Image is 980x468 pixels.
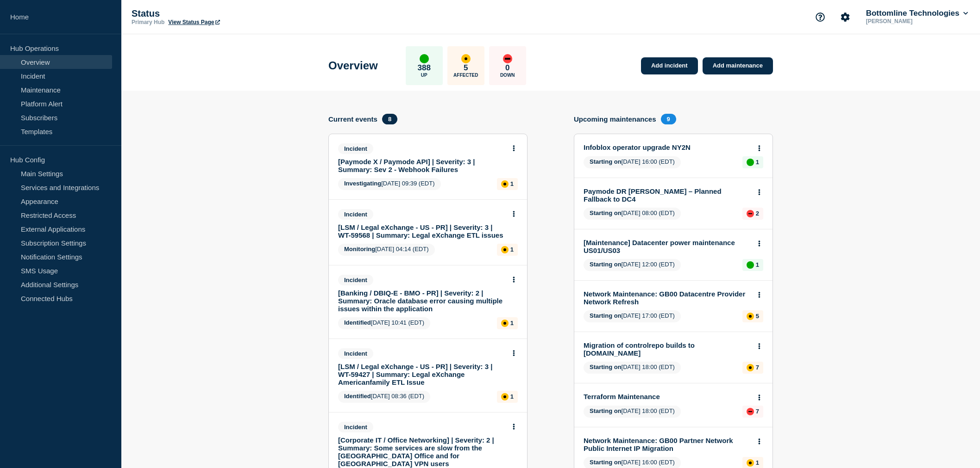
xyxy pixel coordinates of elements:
[747,313,754,320] div: affected
[756,459,759,466] p: 1
[338,317,430,329] span: [DATE] 10:41 (EDT)
[747,459,754,467] div: affected
[510,180,514,187] p: 1
[584,341,751,357] a: Migration of controlrepo builds to [DOMAIN_NAME]
[584,259,681,271] span: [DATE] 12:00 (EDT)
[344,319,371,326] span: Identified
[590,209,622,216] span: Starting on
[590,312,622,319] span: Starting on
[756,313,759,320] p: 5
[338,143,373,154] span: Incident
[747,408,754,415] div: down
[510,320,514,326] p: 1
[864,18,961,25] p: [PERSON_NAME]
[503,54,512,63] div: down
[338,391,430,403] span: [DATE] 08:36 (EDT)
[864,9,970,18] button: Bottomline Technologies
[510,393,514,400] p: 1
[747,159,754,166] div: up
[505,63,509,73] p: 0
[338,436,505,468] a: [Corporate IT / Office Networking] | Severity: 2 | Summary: Some services are slow from the [GEOG...
[584,310,681,322] span: [DATE] 17:00 (EDT)
[168,19,220,25] a: View Status Page
[501,180,509,188] div: affected
[584,143,751,151] a: Infoblox operator upgrade NY2N
[747,364,754,371] div: affected
[590,459,622,466] span: Starting on
[590,261,622,268] span: Starting on
[584,406,681,418] span: [DATE] 18:00 (EDT)
[756,261,759,268] p: 1
[836,7,855,27] button: Account settings
[421,73,427,78] p: Up
[584,290,751,306] a: Network Maintenance: GB00 Datacentre Provider Network Refresh
[344,393,371,400] span: Identified
[584,437,751,452] a: Network Maintenance: GB00 Partner Network Public Internet IP Migration
[338,178,441,190] span: [DATE] 09:39 (EDT)
[661,114,676,124] span: 9
[338,289,505,313] a: [Banking / DBIQ-E - BMO - PR] | Severity: 2 | Summary: Oracle database error causing multiple iss...
[756,364,759,371] p: 7
[584,156,681,168] span: [DATE] 16:00 (EDT)
[703,57,773,74] a: Add maintenance
[501,393,509,400] div: affected
[810,7,830,27] button: Support
[338,209,373,220] span: Incident
[344,246,375,252] span: Monitoring
[382,114,397,124] span: 8
[501,246,509,253] div: affected
[641,57,698,74] a: Add incident
[464,63,468,73] p: 5
[590,363,622,370] span: Starting on
[338,223,505,239] a: [LSM / Legal eXchange - US - PR] | Severity: 3 | WT-59568 | Summary: Legal eXchange ETL issues
[338,363,505,386] a: [LSM / Legal eXchange - US - PR] | Severity: 3 | WT-59427 | Summary: Legal eXchange Americanfamil...
[584,393,751,400] a: Terraform Maintenance
[590,158,622,165] span: Starting on
[756,159,759,166] p: 1
[756,210,759,217] p: 2
[453,73,478,78] p: Affected
[747,261,754,269] div: up
[338,158,505,173] a: [Paymode X / Paymode API] | Severity: 3 | Summary: Sev 2 - Webhook Failures
[328,115,377,123] h4: Current events
[418,63,431,73] p: 388
[338,348,373,359] span: Incident
[584,187,751,203] a: Paymode DR [PERSON_NAME] – Planned Fallback to DC4
[338,422,373,432] span: Incident
[584,208,681,220] span: [DATE] 08:00 (EDT)
[500,73,515,78] p: Down
[510,246,514,253] p: 1
[132,19,164,25] p: Primary Hub
[584,239,751,254] a: [Maintenance] Datacenter power maintenance US01/US03
[328,59,378,72] h1: Overview
[574,115,656,123] h4: Upcoming maintenances
[338,244,435,256] span: [DATE] 04:14 (EDT)
[501,320,509,327] div: affected
[584,362,681,374] span: [DATE] 18:00 (EDT)
[420,54,429,63] div: up
[338,275,373,285] span: Incident
[756,408,759,415] p: 7
[344,180,381,187] span: Investigating
[132,8,317,19] p: Status
[590,407,622,414] span: Starting on
[461,54,471,63] div: affected
[747,210,754,217] div: down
